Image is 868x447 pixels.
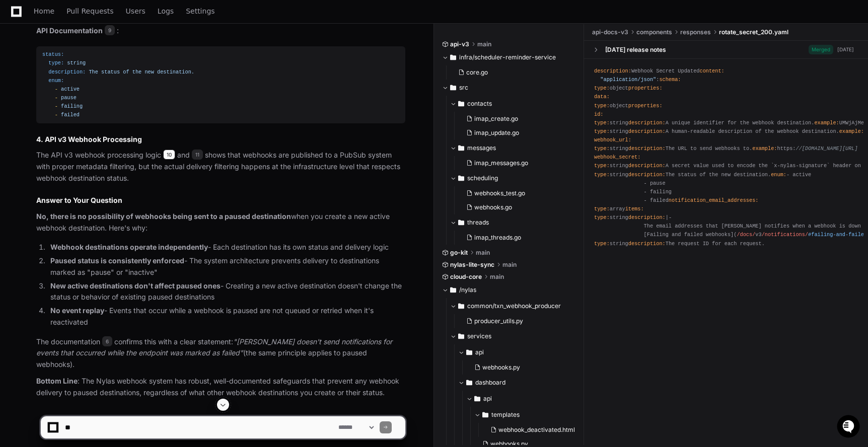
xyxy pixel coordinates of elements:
[462,126,570,140] button: imap_update.go
[594,128,610,134] span: type:
[467,100,492,108] span: contacts
[50,243,208,251] strong: Webhook destinations operate independently
[594,85,610,91] span: type:
[594,120,610,126] span: type:
[458,98,464,110] svg: Directory
[55,95,58,101] span: -
[55,112,58,118] span: -
[450,284,456,296] svg: Directory
[163,150,175,160] span: 10
[699,68,724,74] span: content:
[105,25,115,35] span: 9
[474,159,528,167] span: imap_messages.go
[474,189,525,197] span: webhooks_test.go
[47,242,405,253] li: - Each destination has its own status and delivery logic
[462,200,570,214] button: webhooks.go
[48,60,64,66] span: type:
[450,140,576,156] button: messages
[467,302,561,310] span: common/txn_webhook_producer
[67,60,86,66] span: string
[34,85,131,93] div: We're offline, we'll be back soon
[470,360,575,375] button: webhooks.py
[466,68,488,77] span: core.go
[605,46,666,54] div: [DATE] release notes
[454,65,570,80] button: core.go
[66,8,113,14] span: Pull Requests
[10,75,28,93] img: 1736555170064-99ba0984-63c1-480f-8ee9-699278ef63ed
[467,332,491,340] span: services
[450,249,468,257] span: go-kit
[36,150,405,184] p: The API v3 webhook processing logic and shows that webhooks are published to a PubSub system with...
[474,115,518,123] span: imap_create.go
[594,172,610,178] span: type:
[474,393,480,405] svg: Directory
[462,314,575,328] button: producer_utils.py
[42,51,64,57] span: status:
[61,112,80,118] span: failed
[144,69,154,75] span: new
[36,26,103,35] strong: API Documentation
[10,40,183,56] div: Welcome
[458,172,464,184] svg: Directory
[450,214,576,231] button: threads
[467,174,498,182] span: scheduling
[450,82,456,94] svg: Directory
[628,128,666,134] span: description:
[458,142,464,154] svg: Directory
[132,69,141,75] span: the
[659,77,681,83] span: schema:
[36,212,291,220] strong: No, there is no possibility of webhooks being sent to a paused destination
[36,336,405,370] p: The documentation confirms this with a clear statement: (the same principle applies to paused web...
[837,46,854,53] div: [DATE]
[628,214,666,220] span: description:
[467,218,489,227] span: threads
[450,298,581,314] button: common/txn_webhook_producer
[636,28,672,36] span: components
[490,273,504,281] span: main
[171,78,183,90] button: Start new chat
[502,261,517,269] span: main
[462,231,570,245] button: imap_threads.go
[483,395,492,403] span: api
[836,414,863,441] iframe: Open customer support
[10,10,30,30] img: PlayerZero
[458,330,464,342] svg: Directory
[474,317,523,325] span: producer_utils.py
[594,206,610,212] span: type:
[61,86,80,92] span: active
[34,75,165,85] div: Start new chat
[459,53,556,61] span: infra/scheduler-reminder-service
[55,86,58,92] span: -
[462,156,570,170] button: imap_messages.go
[628,85,663,91] span: properties:
[474,203,512,211] span: webhooks.go
[89,69,98,75] span: The
[628,145,666,152] span: description:
[458,300,464,312] svg: Directory
[482,363,520,371] span: webhooks.py
[442,282,576,298] button: /nylas
[71,105,122,113] a: Powered byPylon
[50,306,104,315] strong: No event replay
[36,377,78,385] strong: Bottom Line
[47,280,405,304] li: - Creating a new active destination doesn't change the status or behavior of existing paused dest...
[157,69,194,75] span: destination.
[476,249,490,257] span: main
[442,80,576,96] button: src
[594,67,858,248] div: Webhook Secret Updated : object object string A unique identifier for the webhook destination. UM...
[809,45,833,54] span: Merged
[450,96,576,112] button: contacts
[839,128,864,134] span: example:
[719,28,788,36] span: rotate_secret_200.yaml
[466,377,472,389] svg: Directory
[36,25,405,37] p: :
[101,69,120,75] span: status
[475,348,484,356] span: api
[628,120,666,126] span: description:
[34,8,54,14] span: Home
[192,150,203,160] span: 11
[475,379,505,387] span: dashboard
[628,241,666,247] span: description:
[474,129,519,137] span: imap_update.go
